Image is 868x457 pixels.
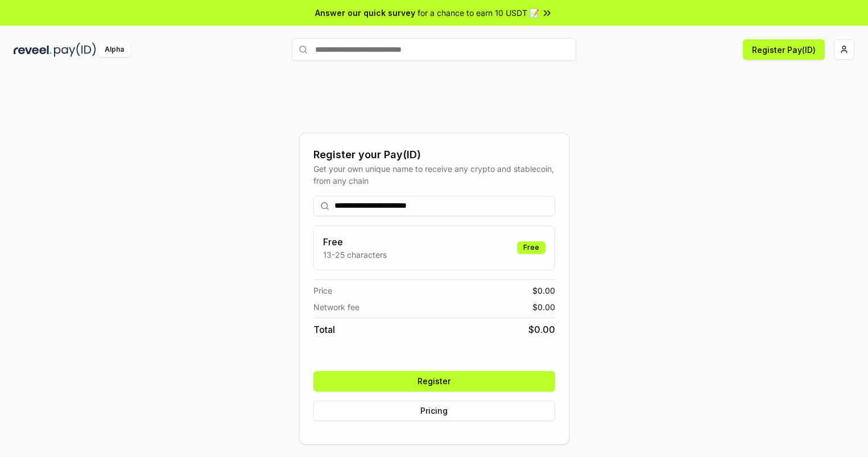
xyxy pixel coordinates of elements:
[54,43,96,57] img: pay_id
[528,323,555,336] span: $ 0.00
[313,163,555,187] div: Get your own unique name to receive any crypto and stablecoin, from any chain
[313,323,335,336] span: Total
[532,301,555,313] span: $ 0.00
[313,301,359,313] span: Network fee
[313,401,555,421] button: Pricing
[743,39,825,60] button: Register Pay(ID)
[313,371,555,392] button: Register
[323,235,387,249] h3: Free
[14,43,52,57] img: reveel_dark
[418,7,539,19] span: for a chance to earn 10 USDT 📝
[323,249,387,261] p: 13-25 characters
[517,241,545,254] div: Free
[313,147,555,163] div: Register your Pay(ID)
[98,43,130,57] div: Alpha
[532,285,555,297] span: $ 0.00
[315,7,415,19] span: Answer our quick survey
[313,285,332,297] span: Price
